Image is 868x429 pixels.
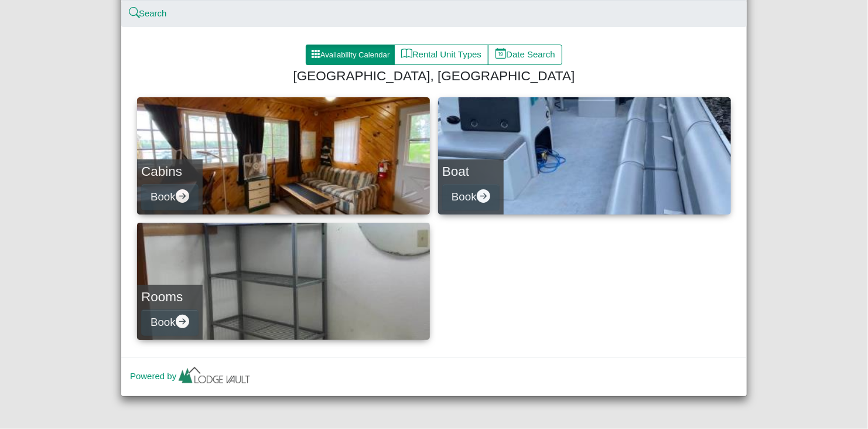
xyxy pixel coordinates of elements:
[394,45,488,66] button: bookRental Unit Types
[141,309,199,336] button: Bookarrow right circle fill
[442,184,500,210] button: Bookarrow right circle fill
[141,289,199,305] h4: Rooms
[311,49,320,59] svg: grid3x3 gap fill
[495,48,507,59] svg: calendar date
[306,45,395,66] button: grid3x3 gap fillAvailability Calendar
[130,8,167,18] a: searchSearch
[442,164,500,179] h4: Boat
[401,48,412,59] svg: book
[176,364,252,390] img: lv-small.ca335149.png
[141,184,199,210] button: Bookarrow right circle fill
[141,164,199,179] h4: Cabins
[142,68,726,84] h4: [GEOGRAPHIC_DATA], [GEOGRAPHIC_DATA]
[176,189,189,203] svg: arrow right circle fill
[477,189,490,203] svg: arrow right circle fill
[130,371,252,381] a: Powered by
[176,315,189,328] svg: arrow right circle fill
[130,9,139,18] svg: search
[488,45,562,66] button: calendar dateDate Search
